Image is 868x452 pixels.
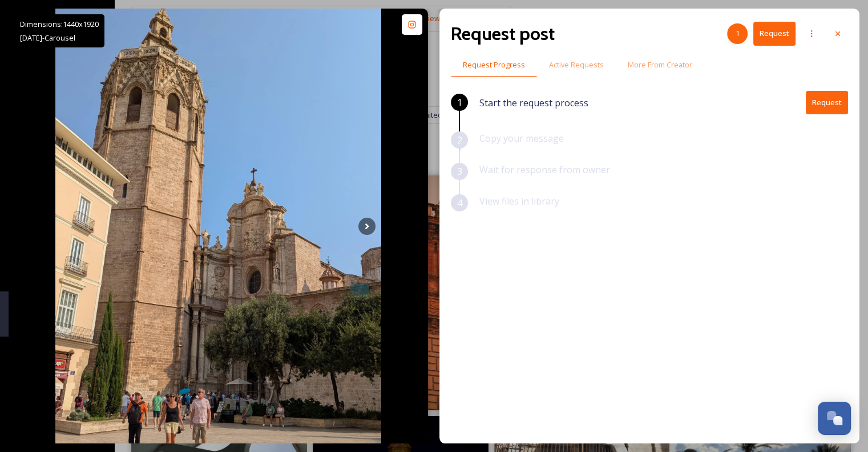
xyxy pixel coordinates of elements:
[753,22,796,45] button: Request
[463,59,525,70] span: Request Progress
[457,133,462,147] span: 2
[457,95,462,109] span: 1
[457,165,462,178] span: 3
[20,19,99,29] span: Dimensions: 1440 x 1920
[818,402,851,435] button: Open Chat
[479,195,559,207] span: View files in library
[806,91,848,114] button: Request
[20,33,75,43] span: [DATE] - Carousel
[736,28,740,39] span: 1
[457,196,462,210] span: 4
[628,59,692,70] span: More From Creator
[55,9,381,443] img: Valencia Cathedral, where it houses the incorrupt arm of St. Vincent and the Holy Chalice believe...
[479,132,564,145] span: Copy your message
[479,163,610,176] span: Wait for response from owner
[479,96,588,110] span: Start the request process
[451,20,555,47] h2: Request post
[549,59,604,70] span: Active Requests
